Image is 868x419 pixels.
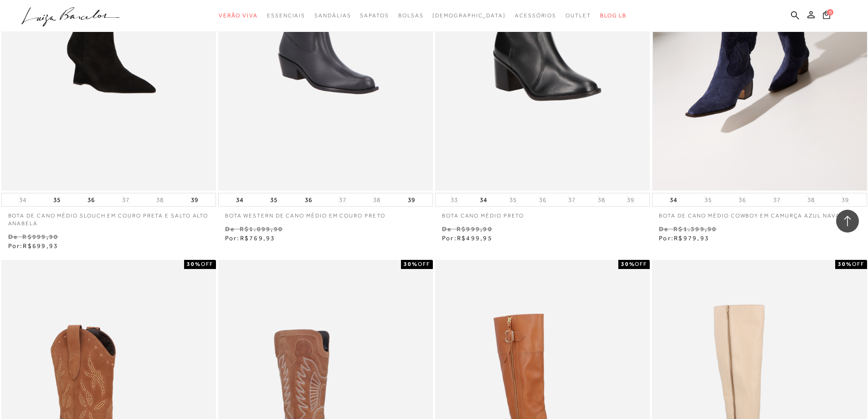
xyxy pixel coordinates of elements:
[370,196,383,204] button: 38
[398,12,424,19] span: Bolsas
[8,242,59,249] span: Por:
[770,196,783,204] button: 37
[457,234,493,242] span: R$499,95
[8,233,18,240] small: De
[188,193,201,206] button: 39
[314,12,351,19] span: Sandálias
[673,225,717,233] small: R$1.399,90
[23,242,58,249] span: R$699,93
[667,193,680,206] button: 34
[233,193,246,206] button: 34
[536,196,549,204] button: 36
[435,207,650,220] a: BOTA CANO MÉDIO PRETO
[659,225,668,233] small: De
[652,207,867,220] a: BOTA DE CANO MÉDIO COWBOY EM CAMURÇA AZUL NAVAL
[805,196,817,204] button: 38
[736,196,749,204] button: 36
[1,207,216,228] a: BOTA DE CANO MÉDIO SLOUCH EM COURO PRETA E SALTO ALTO ANABELA
[477,193,490,206] button: 34
[219,12,258,19] span: Verão Viva
[336,196,349,204] button: 37
[442,225,452,233] small: De
[457,225,493,233] small: R$999,90
[515,12,556,19] span: Acessórios
[267,193,280,206] button: 35
[659,234,709,242] span: Por:
[404,261,418,267] strong: 30%
[418,261,430,267] span: OFF
[16,196,29,204] button: 34
[565,12,591,19] span: Outlet
[624,196,637,204] button: 39
[600,12,627,19] span: BLOG LB
[621,261,635,267] strong: 30%
[218,207,433,220] a: BOTA WESTERN DE CANO MÉDIO EM COURO PRETO
[442,234,493,242] span: Por:
[635,261,647,267] span: OFF
[85,193,98,206] button: 36
[267,12,305,19] span: Essenciais
[565,196,578,204] button: 37
[405,193,418,206] button: 39
[595,196,608,204] button: 38
[201,261,213,267] span: OFF
[240,234,276,242] span: R$769,93
[51,193,63,206] button: 35
[432,7,506,24] a: noSubCategoriesText
[314,7,351,24] a: categoryNavScreenReaderText
[820,10,833,22] button: 0
[432,12,506,19] span: [DEMOGRAPHIC_DATA]
[674,234,709,242] span: R$979,93
[600,7,627,24] a: BLOG LB
[154,196,166,204] button: 38
[448,196,461,204] button: 33
[240,225,283,233] small: R$1.099,90
[852,261,864,267] span: OFF
[507,196,519,204] button: 35
[225,234,276,242] span: Por:
[360,7,389,24] a: categoryNavScreenReaderText
[827,9,833,16] span: 0
[515,7,556,24] a: categoryNavScreenReaderText
[360,12,389,19] span: Sapatos
[565,7,591,24] a: categoryNavScreenReaderText
[838,261,852,267] strong: 30%
[267,7,305,24] a: categoryNavScreenReaderText
[839,196,852,204] button: 39
[702,196,714,204] button: 35
[219,7,258,24] a: categoryNavScreenReaderText
[187,261,201,267] strong: 30%
[302,193,315,206] button: 36
[225,225,235,233] small: De
[398,7,424,24] a: categoryNavScreenReaderText
[119,196,132,204] button: 37
[22,233,58,240] small: R$999,90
